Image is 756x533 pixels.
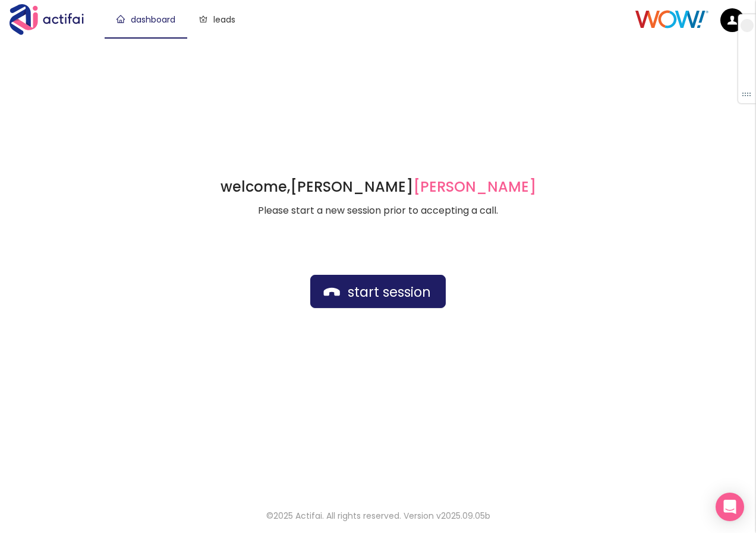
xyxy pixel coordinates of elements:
strong: [PERSON_NAME] [290,177,536,196]
div: Open Intercom Messenger [716,493,744,521]
h1: welcome, [220,177,536,196]
a: dashboard [116,14,175,26]
img: Actifai Logo [10,4,95,35]
p: Please start a new session prior to accepting a call. [220,204,536,218]
a: leads [199,14,235,26]
img: Client Logo [635,10,708,28]
span: [PERSON_NAME] [413,177,536,196]
img: default.png [720,8,744,32]
button: start session [310,275,446,308]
